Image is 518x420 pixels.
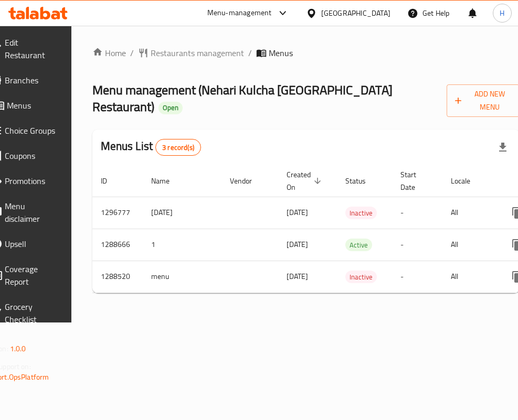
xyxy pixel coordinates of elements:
span: Add New Menu [455,88,512,114]
td: All [442,261,496,293]
span: H [500,7,504,19]
td: 1288666 [92,229,143,261]
span: Menu disclaimer [5,200,56,225]
span: Inactive [345,207,377,219]
span: Status [345,175,379,187]
span: Menu management ( Nehari Kulcha [GEOGRAPHIC_DATA] Restaurant ) [92,78,393,119]
span: Created On [287,168,324,193]
span: Edit Restaurant [5,36,56,61]
span: Upsell [5,238,56,250]
td: - [392,229,442,261]
span: 1.0.0 [10,342,26,356]
h2: Menus List [101,138,201,156]
td: - [392,261,442,293]
li: / [248,47,252,59]
span: Inactive [345,271,377,283]
td: menu [143,261,221,293]
span: Name [151,175,183,187]
span: Start Date [400,168,430,193]
td: All [442,229,496,261]
td: All [442,197,496,229]
td: - [392,197,442,229]
span: Menus [7,99,56,112]
a: Restaurants management [138,47,244,59]
div: Menu-management [207,7,272,19]
span: Choice Groups [5,124,56,137]
span: Locale [451,175,484,187]
span: Coverage Report [5,263,56,288]
td: 1288520 [92,261,143,293]
span: Restaurants management [151,47,244,59]
span: [DATE] [287,270,308,283]
span: [DATE] [287,238,308,251]
a: Home [92,47,126,59]
span: Branches [5,74,56,87]
span: ID [101,175,121,187]
span: Menus [269,47,293,59]
li: / [130,47,134,59]
span: 3 record(s) [156,143,200,153]
div: Total records count [155,139,201,156]
span: Vendor [230,175,266,187]
span: [DATE] [287,206,308,219]
div: Export file [490,135,515,160]
span: Coupons [5,149,56,162]
div: Active [345,239,372,251]
span: Grocery Checklist [5,300,56,326]
span: Promotions [5,175,56,187]
td: 1296777 [92,197,143,229]
td: [DATE] [143,197,221,229]
span: Open [158,103,183,112]
td: 1 [143,229,221,261]
span: Active [345,239,372,251]
div: Open [158,102,183,114]
div: [GEOGRAPHIC_DATA] [321,7,390,19]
